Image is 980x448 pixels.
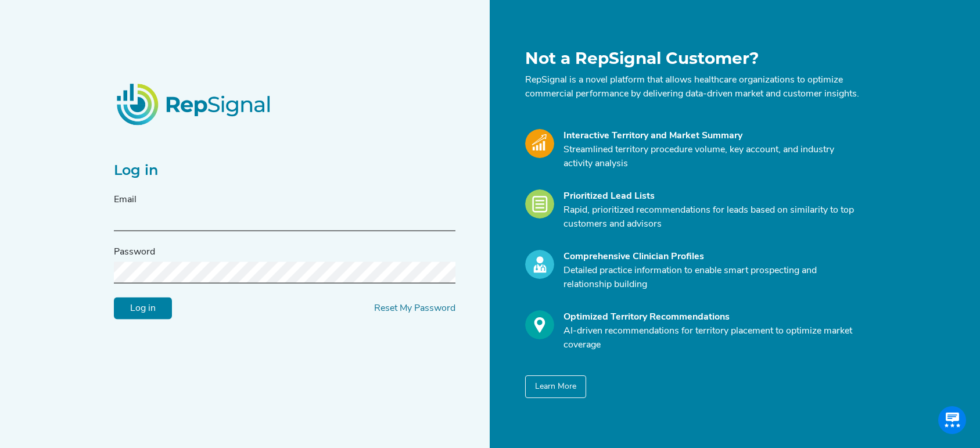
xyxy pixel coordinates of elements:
[114,193,137,207] label: Email
[114,298,172,320] input: Log in
[525,49,860,69] h1: Not a RepSignal Customer?
[374,304,455,313] a: Reset My Password
[525,129,554,158] img: Market_Icon.a700a4ad.svg
[563,324,860,352] p: AI-driven recommendations for territory placement to optimize market coverage
[563,143,860,171] p: Streamlined territory procedure volume, key account, and industry activity analysis
[525,250,554,279] img: Profile_Icon.739e2aba.svg
[525,73,860,101] p: RepSignal is a novel platform that allows healthcare organizations to optimize commercial perform...
[525,189,554,218] img: Leads_Icon.28e8c528.svg
[563,129,860,143] div: Interactive Territory and Market Summary
[525,375,586,398] button: Learn More
[102,69,287,139] img: RepSignalLogo.20539ed3.png
[563,264,860,292] p: Detailed practice information to enable smart prospecting and relationship building
[114,162,455,179] h2: Log in
[563,250,860,264] div: Comprehensive Clinician Profiles
[563,310,860,324] div: Optimized Territory Recommendations
[114,245,155,259] label: Password
[525,310,554,339] img: Optimize_Icon.261f85db.svg
[563,203,860,231] p: Rapid, prioritized recommendations for leads based on similarity to top customers and advisors
[563,189,860,203] div: Prioritized Lead Lists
